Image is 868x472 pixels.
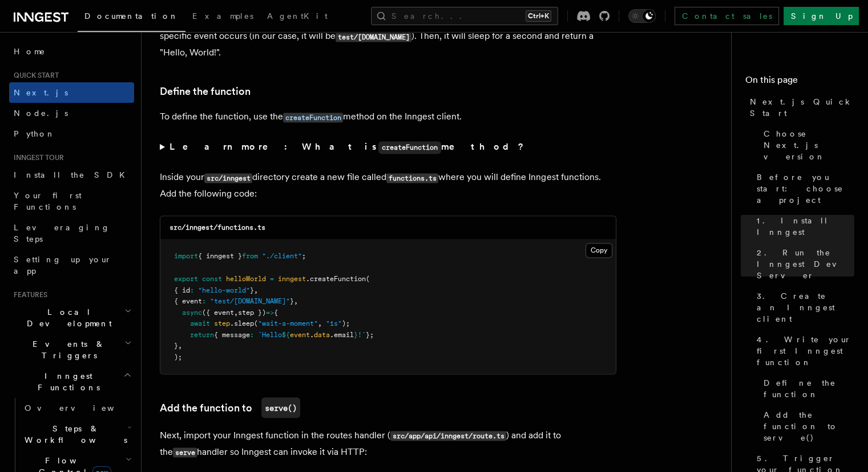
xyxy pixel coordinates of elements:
span: , [178,341,182,349]
button: Local Development [9,302,134,334]
span: : [202,297,206,305]
span: , [318,319,322,327]
code: createFunction [378,141,441,154]
span: Local Development [9,306,124,329]
a: Next.js [9,82,134,103]
span: .email [330,330,354,338]
a: Home [9,41,134,62]
button: Toggle dark mode [628,9,656,23]
span: : [250,330,254,338]
span: AgentKit [267,11,328,21]
span: const [202,274,222,282]
a: Examples [185,3,260,31]
span: { message [214,330,250,338]
span: export [174,274,198,282]
code: serve() [261,397,300,418]
span: ( [366,274,370,282]
a: Documentation [78,3,185,32]
span: { event [174,297,202,305]
span: Next.js [14,88,68,97]
span: Overview [25,403,142,413]
a: Define the function [759,373,854,405]
span: Install the SDK [14,170,132,179]
h4: On this page [745,73,854,91]
span: , [234,308,238,316]
span: Quick start [9,71,59,80]
a: Contact sales [675,7,779,25]
span: } [250,286,254,294]
a: Setting up your app [9,249,134,281]
span: Home [14,46,46,57]
span: "test/[DOMAIN_NAME]" [210,297,290,305]
span: Your first Functions [14,191,82,211]
a: Define the function [160,83,251,99]
a: Next.js Quick Start [745,91,854,123]
a: Leveraging Steps [9,217,134,249]
span: { id [174,286,190,294]
span: : [190,286,194,294]
span: "wait-a-moment" [258,319,318,327]
span: await [190,319,210,327]
a: Add the function toserve() [160,397,300,418]
span: inngest [278,274,306,282]
span: Documentation [84,11,179,21]
kbd: Ctrl+K [526,10,551,22]
span: Next.js Quick Start [750,96,854,119]
span: }; [366,330,374,338]
button: Events & Triggers [9,334,134,366]
span: Inngest tour [9,153,64,162]
span: .sleep [230,319,254,327]
span: step }) [238,308,266,316]
span: `Hello [258,330,282,338]
code: serve [173,447,197,457]
a: Install the SDK [9,165,134,185]
span: helloWorld [226,274,266,282]
span: ); [342,319,350,327]
span: ${ [282,330,290,338]
span: Python [14,129,55,138]
span: Setting up your app [14,255,112,275]
span: Leveraging Steps [14,223,110,243]
a: 3. Create an Inngest client [752,286,854,329]
a: 4. Write your first Inngest function [752,329,854,373]
span: Events & Triggers [9,338,124,361]
code: src/inngest [204,173,252,183]
a: 2. Run the Inngest Dev Server [752,242,854,286]
span: async [182,308,202,316]
span: event [290,330,310,338]
a: Your first Functions [9,185,134,217]
a: Sign Up [784,7,859,25]
span: Examples [192,11,253,21]
summary: Learn more: What iscreateFunctionmethod? [160,139,616,155]
span: { [274,308,278,316]
code: src/app/api/inngest/route.ts [390,431,506,441]
span: 3. Create an Inngest client [757,290,854,325]
span: "hello-world" [198,286,250,294]
a: Node.js [9,103,134,123]
p: In this step, you will write your first reliable serverless function. This function will be trigg... [160,12,616,61]
button: Search...Ctrl+K [371,7,558,25]
span: , [254,286,258,294]
code: test/[DOMAIN_NAME] [336,32,411,42]
span: , [294,297,298,305]
code: functions.ts [386,173,438,183]
span: .createFunction [306,274,366,282]
span: "1s" [326,319,342,327]
span: Inngest Functions [9,370,123,393]
span: Choose Next.js version [764,128,854,162]
p: To define the function, use the method on the Inngest client. [160,109,616,125]
button: Copy [586,243,612,258]
span: 2. Run the Inngest Dev Server [757,247,854,281]
a: Overview [20,398,134,418]
span: data [314,330,330,338]
code: createFunction [283,113,343,122]
span: . [310,330,314,338]
a: Python [9,123,134,144]
a: Add the function to serve() [759,405,854,448]
span: 4. Write your first Inngest function [757,334,854,368]
a: createFunction [283,111,343,122]
span: } [174,341,178,349]
span: = [270,274,274,282]
span: } [354,330,358,338]
span: ( [254,319,258,327]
